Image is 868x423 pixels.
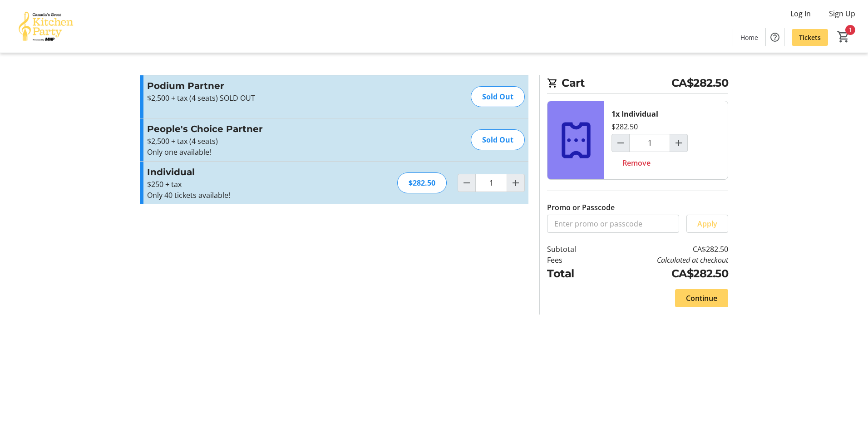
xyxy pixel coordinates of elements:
[612,134,629,152] button: Decrement by one
[147,93,345,103] p: $2,500 + tax (4 seats) SOLD OUT
[670,134,687,152] button: Increment by one
[507,174,524,192] button: Increment by one
[790,8,811,19] span: Log In
[799,33,821,42] span: Tickets
[675,289,728,307] button: Continue
[547,75,728,93] h2: Cart
[547,255,600,266] td: Fees
[740,33,758,42] span: Home
[147,165,345,179] h3: Individual
[829,8,855,19] span: Sign Up
[397,172,447,193] div: $282.50
[147,79,345,93] h3: Podium Partner
[686,215,728,233] button: Apply
[471,129,525,150] div: Sold Out
[471,86,525,107] div: Sold Out
[147,147,345,157] p: Only one available!
[792,29,828,46] a: Tickets
[547,215,679,233] input: Enter promo or passcode
[822,6,863,21] button: Sign Up
[147,190,345,201] p: Only 40 tickets available!
[600,266,728,282] td: CA$282.50
[622,157,651,168] span: Remove
[547,266,600,282] td: Total
[629,134,670,152] input: Individual Quantity
[147,136,345,147] p: $2,500 + tax (4 seats)
[686,293,717,304] span: Continue
[671,75,729,91] span: CA$282.50
[475,174,507,192] input: Individual Quantity
[147,122,345,136] h3: People's Choice Partner
[835,29,852,45] button: Cart
[766,28,784,46] button: Help
[600,244,728,255] td: CA$282.50
[600,255,728,266] td: Calculated at checkout
[147,179,345,190] p: $250 + tax
[5,4,86,49] img: Canada’s Great Kitchen Party's Logo
[612,154,661,172] button: Remove
[612,121,638,132] div: $282.50
[547,202,615,213] label: Promo or Passcode
[783,6,818,21] button: Log In
[458,174,475,192] button: Decrement by one
[612,108,658,119] div: 1x Individual
[733,29,765,46] a: Home
[547,244,600,255] td: Subtotal
[697,218,717,229] span: Apply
